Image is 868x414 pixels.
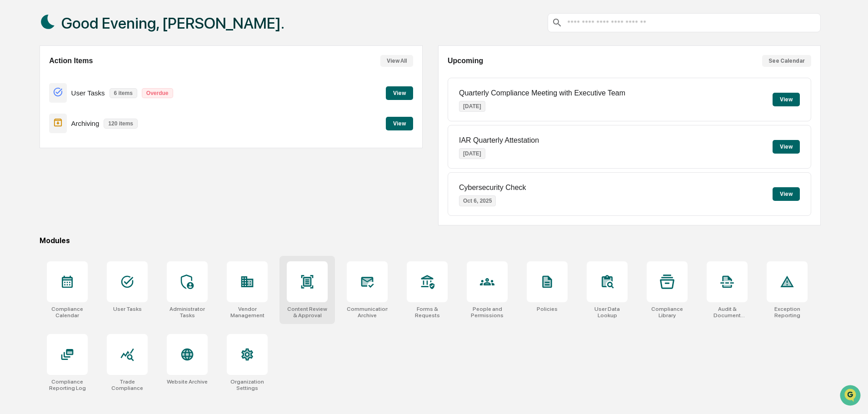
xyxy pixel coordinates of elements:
[386,86,413,100] button: View
[31,79,115,86] div: We're available if you need us!
[110,88,137,98] p: 6 items
[773,93,800,106] button: View
[107,379,148,391] div: Trade Compliance
[459,184,526,192] p: Cybersecurity Check
[762,55,811,67] button: See Calendar
[587,306,628,319] div: User Data Lookup
[64,154,110,161] a: Powered byPylon
[9,19,165,34] p: How can we help?
[31,70,149,79] div: Start new chat
[386,117,413,130] button: View
[104,119,138,129] p: 120 items
[707,306,748,319] div: Audit & Document Logs
[448,57,483,65] h2: Upcoming
[142,88,173,98] p: Overdue
[5,111,62,127] a: 🖐️Preclearance
[386,119,413,127] a: View
[773,187,800,201] button: View
[49,57,93,65] h2: Action Items
[227,379,268,391] div: Organization Settings
[459,101,485,112] p: [DATE]
[40,236,821,245] div: Modules
[62,111,116,127] a: 🗄️Attestations
[9,133,16,140] div: 🔎
[380,55,413,67] button: View All
[459,148,485,159] p: [DATE]
[71,120,100,127] p: Archiving
[18,132,57,141] span: Data Lookup
[9,70,25,86] img: 1746055101610-c473b297-6a78-478c-a979-82029cc54cd1
[113,306,142,312] div: User Tasks
[227,306,268,319] div: Vendor Management
[66,115,73,123] div: 🗄️
[839,384,863,409] iframe: Open customer support
[167,306,208,319] div: Administrator Tasks
[347,306,388,319] div: Communications Archive
[287,306,328,319] div: Content Review & Approval
[773,140,800,154] button: View
[90,154,110,161] span: Pylon
[467,306,508,319] div: People and Permissions
[647,306,688,319] div: Compliance Library
[459,89,625,97] p: Quarterly Compliance Meeting with Executive Team
[47,306,88,319] div: Compliance Calendar
[9,115,16,123] div: 🖐️
[71,89,105,97] p: User Tasks
[459,136,539,145] p: IAR Quarterly Attestation
[767,306,808,319] div: Exception Reporting
[537,306,558,312] div: Policies
[18,115,59,124] span: Preclearance
[5,128,61,145] a: 🔎Data Lookup
[155,72,165,83] button: Start new chat
[407,306,448,319] div: Forms & Requests
[47,379,88,391] div: Compliance Reporting Log
[386,88,413,97] a: View
[167,379,208,385] div: Website Archive
[61,14,284,32] h1: Good Evening, [PERSON_NAME].
[75,115,113,124] span: Attestations
[459,195,496,206] p: Oct 6, 2025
